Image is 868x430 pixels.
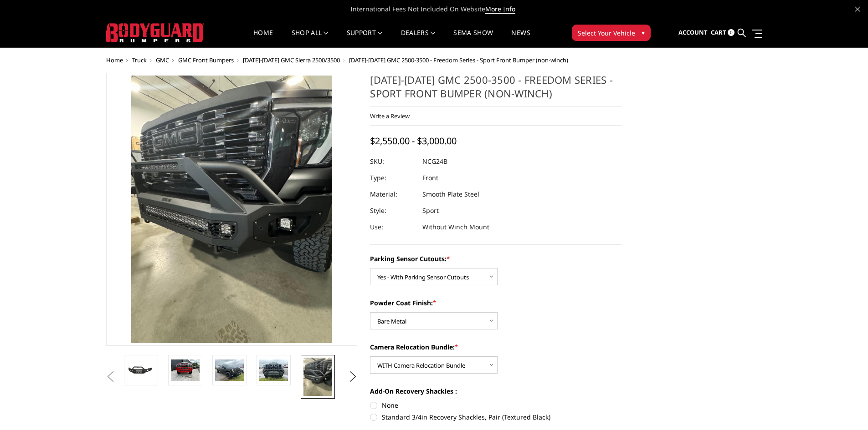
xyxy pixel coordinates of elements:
h1: [DATE]-[DATE] GMC 2500-3500 - Freedom Series - Sport Front Bumper (non-winch) [370,73,621,107]
label: None [370,400,621,410]
label: Standard 3/4in Recovery Shackles, Pair (Textured Black) [370,412,621,422]
a: 2024-2025 GMC 2500-3500 - Freedom Series - Sport Front Bumper (non-winch) [106,73,358,346]
label: Add-On Recovery Shackles : [370,386,621,396]
a: Cart 0 [711,20,734,45]
a: SEMA Show [453,30,493,47]
label: Parking Sensor Cutouts: [370,254,621,263]
dt: Material: [370,186,416,202]
a: shop all [292,30,329,47]
span: Cart [711,28,726,36]
span: $2,550.00 - $3,000.00 [370,135,457,147]
a: Truck [132,56,147,64]
a: [DATE]-[DATE] GMC Sierra 2500/3500 [243,56,340,64]
dt: SKU: [370,153,416,170]
dd: Smooth Plate Steel [422,186,479,202]
label: Powder Coat Finish: [370,298,621,308]
button: Next [346,370,360,384]
dt: Use: [370,219,416,235]
a: GMC Front Bumpers [178,56,234,64]
img: 2024-2025 GMC 2500-3500 - Freedom Series - Sport Front Bumper (non-winch) [215,359,244,381]
a: GMC [156,56,169,64]
dt: Type: [370,170,416,186]
img: 2024-2025 GMC 2500-3500 - Freedom Series - Sport Front Bumper (non-winch) [127,364,155,377]
dd: NCG24B [422,153,447,170]
span: ▾ [642,28,645,37]
a: Dealers [401,30,436,47]
label: Camera Relocation Bundle: [370,342,621,352]
img: 2024-2025 GMC 2500-3500 - Freedom Series - Sport Front Bumper (non-winch) [303,358,332,396]
a: Home [253,30,273,47]
span: Account [678,28,708,36]
a: More Info [485,5,515,14]
a: Write a Review [370,112,410,120]
button: Select Your Vehicle [572,25,651,41]
a: Support [347,30,383,47]
dd: Without Winch Mount [422,219,489,235]
a: Home [106,56,123,64]
span: 0 [728,29,734,36]
img: 2024-2025 GMC 2500-3500 - Freedom Series - Sport Front Bumper (non-winch) [171,359,200,381]
span: [DATE]-[DATE] GMC 2500-3500 - Freedom Series - Sport Front Bumper (non-winch) [349,56,568,64]
a: News [511,30,530,47]
span: Select Your Vehicle [578,28,635,38]
a: Account [678,20,708,45]
dt: Style: [370,202,416,219]
img: BODYGUARD BUMPERS [106,23,204,42]
dd: Sport [422,202,439,219]
img: 2024-2025 GMC 2500-3500 - Freedom Series - Sport Front Bumper (non-winch) [259,359,288,381]
button: Previous [104,370,118,384]
dd: Front [422,170,438,186]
